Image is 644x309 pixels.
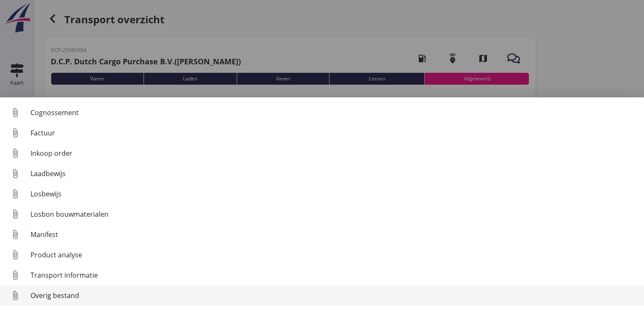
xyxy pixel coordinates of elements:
[30,168,637,179] div: Laadbewijs
[8,228,22,241] i: attach_file
[30,250,637,260] div: Product analyse
[30,270,637,280] div: Transport informatie
[8,126,22,140] i: attach_file
[8,289,22,302] i: attach_file
[8,268,22,282] i: attach_file
[30,148,637,158] div: Inkoop order
[30,108,637,118] div: Cognossement
[8,248,22,262] i: attach_file
[30,290,637,301] div: Overig bestand
[30,209,637,219] div: Losbon bouwmaterialen
[30,229,637,240] div: Manifest
[8,167,22,180] i: attach_file
[8,187,22,201] i: attach_file
[30,128,637,138] div: Factuur
[8,106,22,119] i: attach_file
[8,207,22,221] i: attach_file
[30,189,637,199] div: Losbewijs
[8,146,22,160] i: attach_file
